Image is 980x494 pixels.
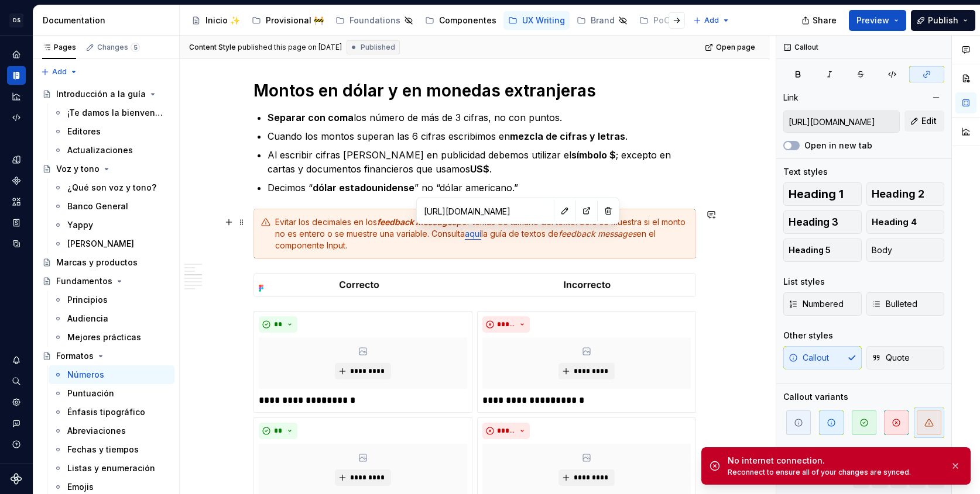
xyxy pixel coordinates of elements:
a: [PERSON_NAME] [49,234,174,253]
a: Yappy [49,216,174,234]
span: Published [361,43,395,52]
a: Abreviaciones [49,422,174,440]
span: Preview [856,15,889,26]
div: Audiencia [67,313,108,324]
button: Quote [866,346,945,369]
div: Introducción a la guía [56,88,146,100]
div: Banco General [67,201,128,212]
button: Share [796,10,844,31]
a: Editores [49,122,174,141]
a: Open page [701,39,760,56]
button: Heading 3 [783,210,862,234]
div: Pages [42,43,76,52]
strong: símbolo $ [571,149,616,161]
div: Voz y tono [56,163,100,175]
a: Data sources [7,234,26,253]
a: Fechas y tiempos [49,440,174,459]
a: Actualizaciones [49,141,174,160]
a: Marcas y productos [37,253,174,272]
em: feedback messages [558,229,636,239]
span: Heading 4 [872,216,917,228]
div: Home [7,45,26,64]
button: Heading 1 [783,182,862,206]
a: Brand [572,11,632,30]
div: published this page on [DATE] [238,43,342,52]
button: Numbered [783,292,862,316]
span: Body [872,244,892,256]
div: Puntuación [67,388,114,399]
a: Banco General [49,197,174,216]
div: Marcas y productos [56,257,138,268]
div: Números [67,369,104,381]
span: Add [52,67,67,77]
button: Body [866,239,945,262]
a: Números [49,365,174,384]
p: Cuando los montos superan las 6 cifras escribimos en . [268,129,696,143]
button: Notifications [7,351,26,369]
button: Bulleted [866,292,945,316]
label: Open in new tab [804,140,872,151]
p: los número de más de 3 cifras, no con puntos. [268,110,696,125]
button: Preview [849,10,906,31]
a: Principios [49,291,174,309]
div: Evitar los decimales en los por temas de tamaño del texto. Solo se muestra si el monto no es ente... [275,216,688,251]
div: Components [7,171,26,190]
span: Add [704,16,719,25]
span: Quote [872,352,910,364]
div: [PERSON_NAME] [67,238,134,250]
a: aquí [465,229,481,239]
a: PoC [635,11,687,30]
div: Callout variants [783,391,848,403]
div: Mejores prácticas [67,331,141,343]
span: Share [813,15,837,26]
div: ¡Te damos la bienvenida! 🚀 [67,107,164,119]
strong: dólar estadounidense [313,182,414,194]
a: Puntuación [49,384,174,403]
div: DS [9,13,23,27]
div: Actualizaciones [67,144,133,156]
a: UX Writing [503,11,570,30]
div: Provisional 🚧 [266,15,324,26]
div: Storybook stories [7,213,26,232]
button: Heading 4 [866,210,945,234]
a: Settings [7,393,26,412]
div: Contact support [7,414,26,433]
button: Publish [911,10,975,31]
div: Reconnect to ensure all of your changes are synced. [728,468,941,477]
a: Assets [7,192,26,211]
span: Heading 5 [789,244,831,256]
div: Fechas y tiempos [67,444,139,455]
a: Design tokens [7,150,26,169]
a: Audiencia [49,309,174,328]
div: Énfasis tipográfico [67,406,145,418]
div: Principios [67,294,108,306]
img: e1a63dc5-3b09-4b84-8f99-9dfde3ef4f66.png [254,274,695,296]
span: Publish [928,15,958,26]
a: Inicio ✨ [187,11,245,30]
a: Componentes [420,11,501,30]
button: DS [2,8,30,33]
span: Heading 1 [789,188,844,200]
div: Search ⌘K [7,372,26,391]
span: Open page [716,43,755,52]
button: Add [690,12,734,29]
p: Decimos “ ” no “dólar americano.” [268,181,696,195]
a: Analytics [7,87,26,106]
a: Formatos [37,347,174,365]
div: Yappy [67,219,93,231]
div: Editores [67,126,101,137]
div: Documentation [7,66,26,85]
svg: Supernova Logo [11,473,22,485]
div: Other styles [783,330,833,341]
span: Heading 2 [872,188,924,200]
span: Content Style [189,43,236,52]
div: No internet connection. [728,455,941,467]
a: Voz y tono [37,160,174,178]
span: Bulleted [872,298,917,310]
div: Text styles [783,166,828,178]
